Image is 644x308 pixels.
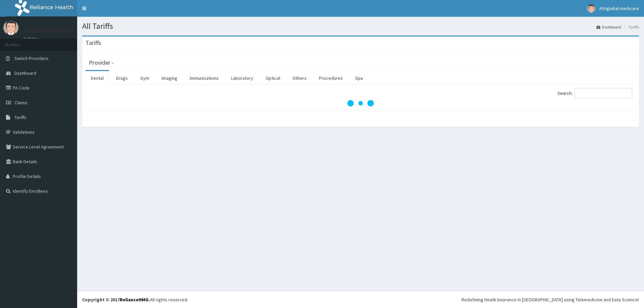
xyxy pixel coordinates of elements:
[111,71,133,85] a: Drugs
[596,24,621,30] a: Dashboard
[23,37,40,41] a: Online
[287,71,312,85] a: Others
[599,5,639,11] span: Afriglobal medicare
[314,71,348,85] a: Procedures
[82,297,150,303] strong: Copyright © 2017 .
[120,297,149,303] a: RelianceHMO
[23,27,74,33] p: Afriglobal medicare
[462,296,639,303] div: Redefining Heath Insurance in [GEOGRAPHIC_DATA] using Telemedicine and Data Science!
[347,90,374,117] svg: audio-loading
[82,22,639,30] h1: All Tariffs
[86,71,109,85] a: Dental
[575,88,632,98] input: Search:
[557,88,632,98] label: Search:
[89,60,114,66] h3: Provider -
[86,40,101,46] h3: Tariffs
[184,71,224,85] a: Immunizations
[3,20,18,35] img: User Image
[14,114,26,120] span: Tariffs
[135,71,155,85] a: Gym
[14,100,28,106] span: Claims
[156,71,183,85] a: Imaging
[350,71,368,85] a: Spa
[622,24,639,30] li: Tariffs
[587,4,595,13] img: User Image
[226,71,259,85] a: Laboratory
[14,55,49,61] span: Switch Providers
[77,291,644,308] footer: All rights reserved.
[14,70,36,76] span: Dashboard
[260,71,285,85] a: Optical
